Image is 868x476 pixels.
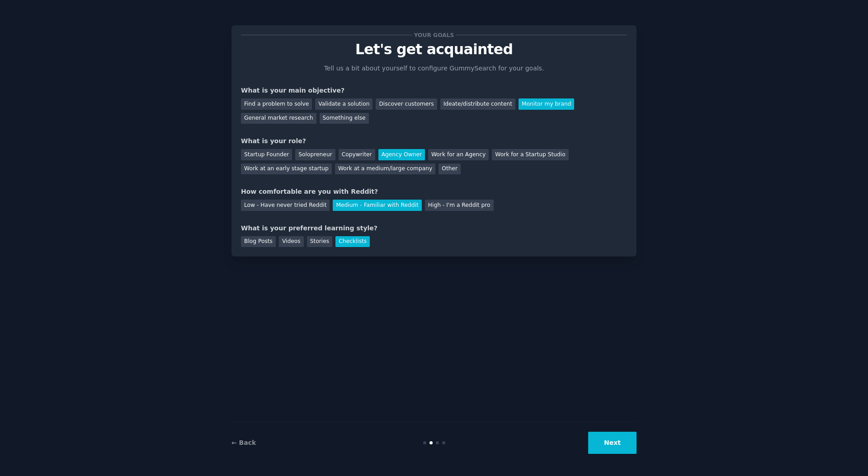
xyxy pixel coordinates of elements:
div: Other [439,163,461,175]
div: Work at an early stage startup [241,163,332,175]
div: What is your main objective? [241,86,627,95]
div: Discover customers [376,98,437,110]
div: Something else [320,113,369,124]
div: Startup Founder [241,149,292,160]
div: Monitor my brand [519,98,574,110]
div: Work for a Startup Studio [492,149,568,160]
div: Videos [279,236,304,247]
div: Low - Have never tried Reddit [241,200,330,211]
div: Validate a solution [315,98,373,110]
span: Your goals [412,30,456,40]
div: How comfortable are you with Reddit? [241,187,627,196]
p: Tell us a bit about yourself to configure GummySearch for your goals. [320,64,548,73]
p: Let's get acquainted [241,42,627,57]
div: High - I'm a Reddit pro [425,200,494,211]
div: Agency Owner [378,149,425,160]
div: Solopreneur [295,149,335,160]
div: Find a problem to solve [241,98,312,110]
div: Work for an Agency [428,149,489,160]
div: What is your preferred learning style? [241,224,627,233]
div: Medium - Familiar with Reddit [333,200,421,211]
div: Copywriter [339,149,375,160]
div: What is your role? [241,136,627,146]
div: Work at a medium/large company [335,163,435,175]
div: Checklists [335,236,370,247]
button: Next [588,432,637,454]
a: ← Back [231,439,256,446]
div: General market research [241,113,316,124]
div: Blog Posts [241,236,276,247]
div: Stories [307,236,332,247]
div: Ideate/distribute content [440,98,515,110]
